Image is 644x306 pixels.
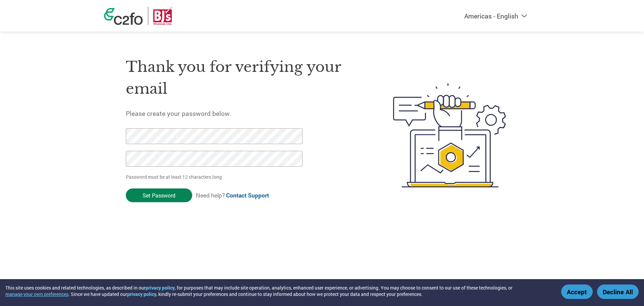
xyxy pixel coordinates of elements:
a: Contact Support [226,191,269,199]
button: Accept [561,285,593,299]
button: manage your own preferences [5,291,68,297]
div: This site uses cookies and related technologies, as described in our , for purposes that may incl... [5,285,551,297]
h1: Thank you for verifying your email [126,56,361,99]
img: BJ’s Wholesale Club [153,7,173,25]
img: create-password [381,46,519,224]
span: Need help? [196,191,269,199]
button: Decline All [597,285,639,299]
a: privacy policy [127,291,156,297]
p: Password must be at least 12 characters long [126,173,305,180]
img: c2fo logo [104,8,143,25]
a: privacy policy [146,285,175,291]
h5: Please create your password below. [126,109,361,118]
input: Set Password [126,188,192,202]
